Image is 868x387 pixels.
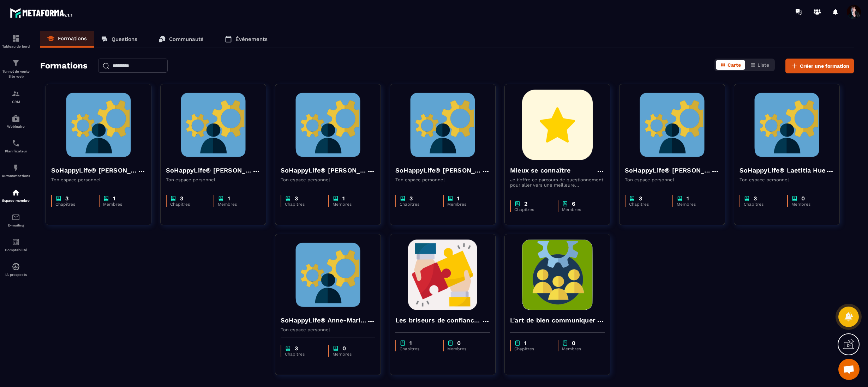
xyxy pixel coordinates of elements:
p: 3 [295,195,298,202]
p: Ton espace personnel [166,177,261,182]
p: Questions [112,36,137,42]
img: formation-background [395,240,490,310]
span: Créer une formation [800,62,849,69]
img: formation-background [281,90,375,160]
a: formation-backgroundSoHappyLife® Anne-Marine ALLEONTon espace personnelchapter3Chapitreschapter0M... [275,234,390,384]
img: formation-background [166,90,261,160]
a: Questions [94,31,144,48]
a: formation-backgroundSoHappyLife® [PERSON_NAME]Ton espace personnelchapter3Chapitreschapter1Membres [275,84,390,234]
img: logo [10,6,73,19]
p: Tableau de bord [2,44,30,48]
img: chapter [677,195,683,202]
img: formation-background [510,90,605,160]
p: Comptabilité [2,248,30,252]
p: 1 [342,195,345,202]
p: Chapitres [514,346,551,351]
p: Ton espace personnel [625,177,719,182]
p: 1 [457,195,460,202]
h4: SoHappyLife® [PERSON_NAME] [395,165,481,175]
img: chapter [55,195,62,202]
a: Formations [40,31,94,48]
p: Membres [677,202,712,207]
p: Membres [218,202,253,207]
span: Carte [728,62,741,68]
p: Ton espace personnel [395,177,490,182]
img: formation [12,59,20,67]
img: chapter [103,195,109,202]
img: chapter [514,340,521,346]
img: chapter [744,195,750,202]
h4: Mieux se connaître [510,165,571,175]
a: formationformationCRM [2,84,30,109]
img: accountant [12,238,20,246]
p: 3 [754,195,757,202]
p: Communauté [169,36,204,42]
p: Chapitres [285,202,321,207]
a: formationformationTunnel de vente Site web [2,54,30,84]
div: Ouvrir le chat [838,359,860,380]
img: chapter [447,195,454,202]
p: Membres [333,202,368,207]
h4: SoHappyLife® Laetitia Hue [740,165,825,175]
p: 1 [687,195,689,202]
button: Liste [746,60,773,70]
img: formation-background [281,240,375,310]
p: Chapitres [400,202,436,207]
img: chapter [170,195,176,202]
h4: L'art de bien communiquer [510,315,595,325]
img: chapter [218,195,224,202]
img: formation-background [395,90,490,160]
button: Carte [716,60,745,70]
a: accountantaccountantComptabilité [2,232,30,257]
h4: SoHappyLife® [PERSON_NAME] [166,165,252,175]
p: Chapitres [744,202,780,207]
p: Membres [562,346,598,351]
img: chapter [285,345,291,352]
a: formationformationTableau de bord [2,29,30,54]
p: E-mailing [2,223,30,227]
p: 1 [409,340,412,346]
p: Chapitres [285,352,321,357]
a: formation-backgroundSoHappyLife® [PERSON_NAME]Ton espace personnelchapter3Chapitreschapter1Membres [46,84,160,234]
a: automationsautomationsAutomatisations [2,158,30,183]
img: chapter [333,345,339,352]
p: Chapitres [629,202,665,207]
img: chapter [791,195,798,202]
p: Webinaire [2,125,30,128]
p: Ton espace personnel [281,327,375,332]
h4: SoHappyLife® [PERSON_NAME] [625,165,711,175]
p: 3 [409,195,413,202]
p: Chapitres [170,202,206,207]
a: formation-backgroundMieux se connaîtreJe t'offre ce parcours de questionnement pour aller vers un... [504,84,619,234]
p: Automatisations [2,174,30,178]
p: 2 [524,200,527,207]
p: Événements [235,36,268,42]
p: 3 [65,195,68,202]
img: automations [12,262,20,271]
img: chapter [562,200,568,207]
img: formation-background [740,90,834,160]
p: 0 [801,195,805,202]
img: automations [12,188,20,197]
img: chapter [285,195,291,202]
p: Chapitres [514,207,551,212]
span: Liste [758,62,769,68]
p: Membres [791,202,827,207]
img: chapter [333,195,339,202]
p: 0 [457,340,461,346]
img: automations [12,164,20,172]
a: schedulerschedulerPlanificateur [2,134,30,158]
h4: SoHappyLife® [PERSON_NAME] [51,165,137,175]
h4: SoHappyLife® Anne-Marine ALLEON [281,315,367,325]
p: Membres [562,207,598,212]
p: Ton espace personnel [740,177,834,182]
img: automations [12,114,20,123]
p: 0 [342,345,346,352]
img: formation [12,34,20,43]
a: Événements [218,31,275,48]
button: Créer une formation [785,59,854,73]
p: Formations [58,35,87,42]
p: 1 [113,195,115,202]
p: Espace membre [2,199,30,202]
a: automationsautomationsWebinaire [2,109,30,134]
